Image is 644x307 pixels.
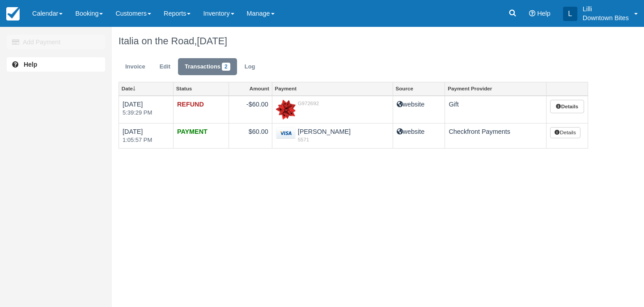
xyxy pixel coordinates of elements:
a: Date [119,82,173,95]
a: Transactions2 [178,58,237,76]
td: [DATE] [119,96,174,124]
a: Details [550,100,584,114]
a: Source [393,82,445,95]
a: Amount [229,82,271,95]
span: Help [537,10,551,17]
a: Invoice [119,58,152,76]
a: Help [7,57,105,72]
div: L [563,7,577,21]
td: Gift [445,96,546,124]
strong: REFUND [177,101,204,108]
button: Details [550,127,580,139]
em: G972692 [276,100,389,107]
a: Payment Provider [445,82,546,95]
a: Payment [272,82,393,95]
img: gift.png [276,100,296,119]
td: $60.00 [229,123,272,148]
i: Help [529,10,535,17]
h1: Italia on the Road, [119,36,588,47]
span: [DATE] [197,35,227,47]
td: website [393,123,445,148]
a: Status [174,82,229,95]
td: website [393,96,445,124]
p: Lilli [583,4,629,13]
a: Log [238,58,262,76]
td: Checkfront Payments [445,123,546,148]
strong: PAYMENT [177,128,208,135]
td: [DATE] [119,123,174,148]
img: visa.png [276,127,296,139]
img: checkfront-main-nav-mini-logo.png [6,7,20,21]
em: 5571 [276,136,389,143]
p: Downtown Bites [583,13,629,22]
td: [PERSON_NAME] [272,123,393,148]
em: 1:05:57 PM [123,136,169,145]
b: Help [24,61,37,68]
td: -$60.00 [229,96,272,124]
a: Edit [153,58,177,76]
span: 2 [222,63,230,71]
em: 5:39:29 PM [123,109,169,117]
